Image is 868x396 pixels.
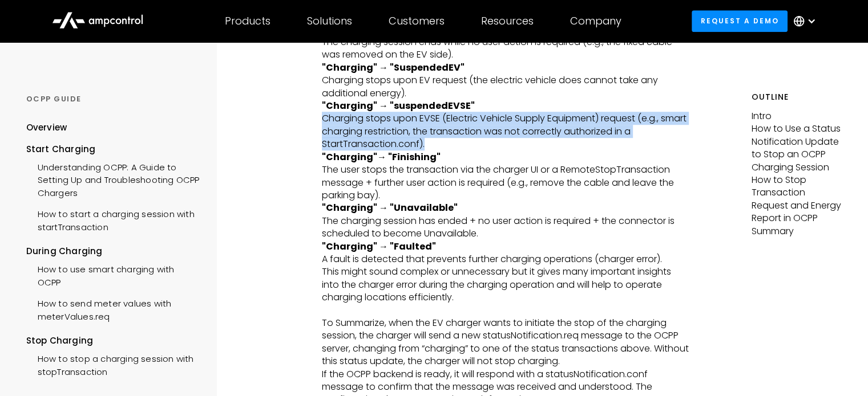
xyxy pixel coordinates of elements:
div: Resources [481,15,534,27]
div: Company [570,15,621,27]
p: How to Use a Status Notification Update to Stop an OCPP Charging Session [752,123,842,174]
a: Understanding OCPP: A Guide to Setting Up and Troubleshooting OCPP Chargers [26,156,200,202]
p: Charging stops upon EV request (the electric vehicle does cannot take any additional energy). [322,62,690,100]
p: This might sound complex or unnecessary but it gives many important insights into the charger err... [322,266,690,304]
p: The charging session has ended + no user action is required + the connector is scheduled to becom... [322,202,690,240]
p: The charging session ends while no user action is required (e.g., the fixed cable was removed on ... [322,23,690,62]
a: Request a demo [692,10,788,31]
div: Stop Charging [26,334,200,347]
h5: Outline [752,91,842,103]
p: Summary [752,225,842,238]
p: Intro [752,110,842,123]
p: Charging stops upon EVSE (Electric Vehicle Supply Equipment) request (e.g., smart charging restri... [322,100,690,151]
a: How to stop a charging session with stopTransaction [26,347,200,381]
div: Products [225,15,271,27]
p: ‍ [322,304,690,317]
p: To Summarize, when the EV charger wants to initiate the stop of the charging session, the charger... [322,317,690,368]
strong: "Charging" → "Unavailable" ‍ [322,201,458,214]
p: How to Stop Transaction Request and Energy Report in OCPP [752,174,842,225]
div: Solutions [307,15,352,27]
p: The user stops the transaction via the charger UI or a RemoteStopTransaction message + further us... [322,151,690,202]
strong: "Charging" → "Faulted" ‍ [322,240,436,253]
strong: "Charging" → "SuspendedEV" ‍ [322,61,465,74]
div: OCPP GUIDE [26,94,200,104]
a: How to start a charging session with startTransaction [26,202,200,236]
div: Customers [389,15,445,27]
p: A fault is detected that prevents further charging operations (charger error). [322,240,690,266]
a: How to use smart charging with OCPP [26,258,200,292]
a: How to send meter values with meterValues.req [26,292,200,326]
strong: "Charging" → "suspendedEVSE" [322,99,475,112]
a: Overview [26,121,67,142]
div: Overview [26,121,67,134]
strong: "Charging"→ "Finishing" ‍ [322,150,441,164]
div: During Charging [26,245,200,258]
div: Start Charging [26,143,200,156]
